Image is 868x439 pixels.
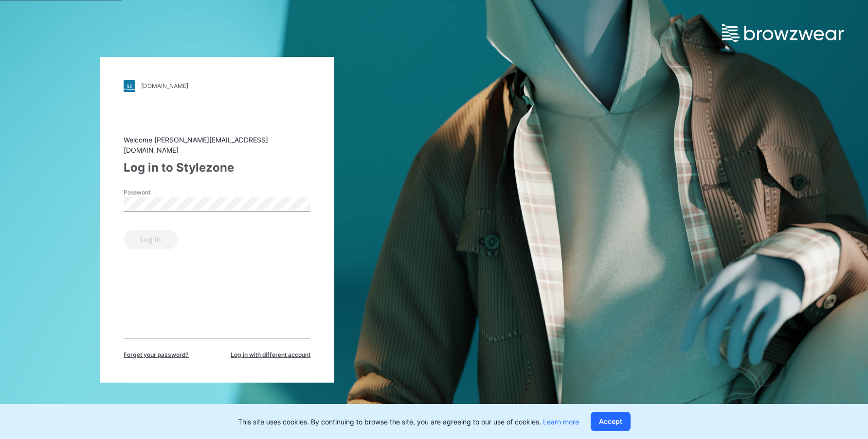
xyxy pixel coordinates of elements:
a: [DOMAIN_NAME] [124,80,310,92]
p: This site uses cookies. By continuing to browse the site, you are agreeing to our use of cookies. [238,417,579,427]
button: Accept [591,412,631,431]
span: Forget your password? [124,351,189,359]
div: [DOMAIN_NAME] [141,82,188,89]
div: Welcome [PERSON_NAME][EMAIL_ADDRESS][DOMAIN_NAME] [124,135,310,155]
label: Password [124,188,192,197]
img: stylezone-logo.562084cfcfab977791bfbf7441f1a819.svg [124,80,135,92]
a: Learn more [543,418,579,426]
img: browzwear-logo.e42bd6dac1945053ebaf764b6aa21510.svg [722,24,844,42]
div: Log in to Stylezone [124,159,310,176]
span: Log in with different account [231,351,310,359]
